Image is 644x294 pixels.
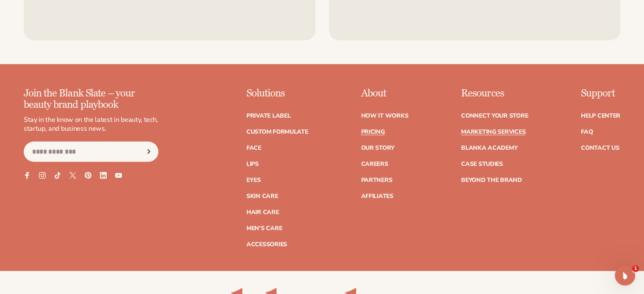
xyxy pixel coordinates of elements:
[246,177,261,183] a: Eyes
[632,265,639,272] span: 1
[361,129,384,135] a: Pricing
[246,113,290,119] a: Private label
[246,88,308,99] p: Solutions
[24,88,158,110] p: Join the Blank Slate – your beauty brand playbook
[615,265,635,286] iframe: Intercom live chat
[361,193,393,199] a: Affiliates
[581,113,620,119] a: Help Center
[581,145,619,151] a: Contact Us
[361,113,408,119] a: How It Works
[461,145,517,151] a: Blanka Academy
[461,88,528,99] p: Resources
[361,145,394,151] a: Our Story
[461,161,503,167] a: Case Studies
[461,113,528,119] a: Connect your store
[246,209,279,215] a: Hair Care
[139,142,158,162] button: Subscribe
[246,242,287,247] a: Accessories
[361,177,392,183] a: Partners
[246,145,261,151] a: Face
[246,193,278,199] a: Skin Care
[581,129,593,135] a: FAQ
[24,115,158,133] p: Stay in the know on the latest in beauty, tech, startup, and business news.
[246,129,308,135] a: Custom formulate
[246,225,282,231] a: Men's Care
[581,88,620,99] p: Support
[461,177,522,183] a: Beyond the brand
[361,88,408,99] p: About
[361,161,388,167] a: Careers
[246,161,259,167] a: Lips
[461,129,525,135] a: Marketing services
